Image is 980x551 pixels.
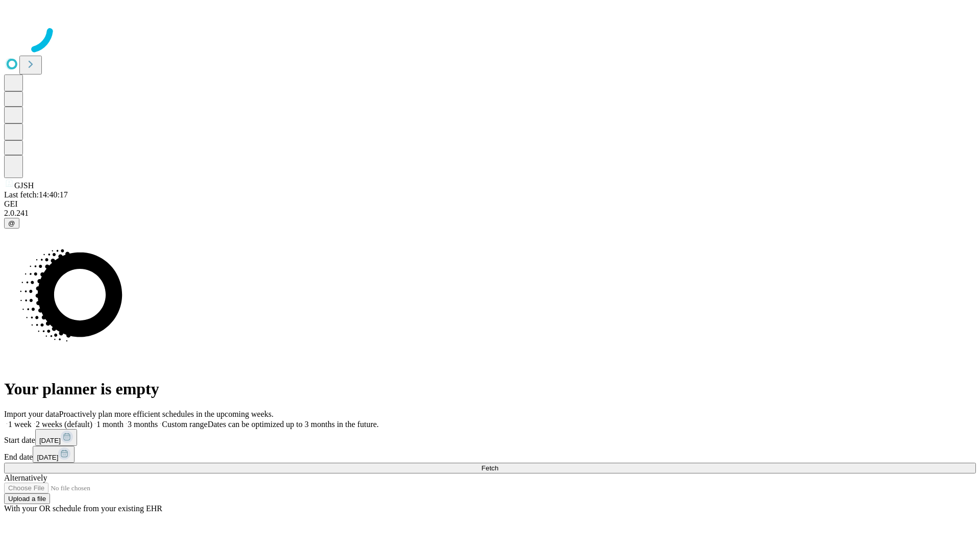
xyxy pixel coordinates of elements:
[208,420,379,429] span: Dates can be optimized up to 3 months in the future.
[162,420,207,429] span: Custom range
[39,437,61,444] span: [DATE]
[4,190,68,199] span: Last fetch: 14:40:17
[4,380,976,398] h1: Your planner is empty
[59,410,274,418] span: Proactively plan more efficient schedules in the upcoming weeks.
[4,218,19,229] button: @
[4,429,976,446] div: Start date
[4,504,162,513] span: With your OR schedule from your existing EHR
[36,420,92,429] span: 2 weeks (default)
[8,420,32,429] span: 1 week
[4,446,976,463] div: End date
[4,410,59,418] span: Import your data
[481,464,498,472] span: Fetch
[8,219,15,227] span: @
[14,181,34,190] span: GJSH
[35,429,77,446] button: [DATE]
[4,493,50,504] button: Upload a file
[128,420,158,429] span: 3 months
[37,454,58,461] span: [DATE]
[96,420,124,429] span: 1 month
[4,473,47,482] span: Alternatively
[33,446,75,463] button: [DATE]
[4,199,976,209] div: GEI
[4,463,976,473] button: Fetch
[4,209,976,218] div: 2.0.241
